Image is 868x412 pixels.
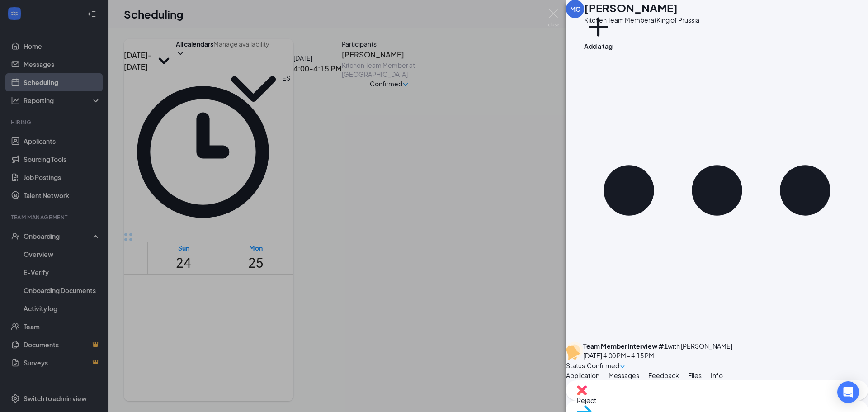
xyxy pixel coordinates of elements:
[566,371,599,379] span: Application
[577,395,857,405] span: Reject
[583,350,732,360] div: [DATE] 4:00 PM - 4:15 PM
[566,39,868,341] svg: Ellipses
[837,381,859,403] div: Open Intercom Messenger
[609,371,639,379] span: Messages
[570,5,580,14] div: MC
[566,360,587,370] div: Status :
[648,371,679,379] span: Feedback
[583,342,668,350] b: Team Member Interview #1
[711,371,723,379] span: Info
[584,15,699,24] div: Kitchen Team Member at King of Prussia
[583,341,732,350] div: with [PERSON_NAME]
[584,13,613,41] svg: Plus
[587,360,619,370] span: Confirmed
[584,13,613,51] button: PlusAdd a tag
[619,363,626,369] span: down
[688,371,702,379] span: Files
